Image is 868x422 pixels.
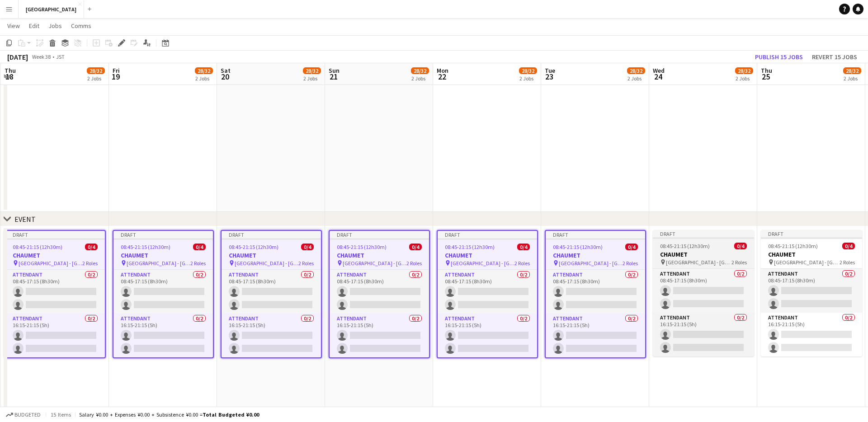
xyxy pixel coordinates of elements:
[329,230,430,358] app-job-card: Draft08:45-21:15 (12h30m)0/4CHAUMET [GEOGRAPHIC_DATA] - [GEOGRAPHIC_DATA] WORLD EXPO2 RolesATTEND...
[653,313,754,356] app-card-role: ATTENDANT0/216:15-21:15 (5h)
[546,270,645,314] app-card-role: ATTENDANT0/208:45-17:15 (8h30m)
[5,230,106,358] app-job-card: Draft08:45-21:15 (12h30m)0/4CHAUMET [GEOGRAPHIC_DATA] - [GEOGRAPHIC_DATA] WORLD EXPO2 RolesATTEND...
[759,71,772,82] span: 25
[221,230,322,358] app-job-card: Draft08:45-21:15 (12h30m)0/4CHAUMET [GEOGRAPHIC_DATA] - [GEOGRAPHIC_DATA] WORLD EXPO2 RolesATTEND...
[45,20,66,32] a: Jobs
[235,260,298,267] span: [GEOGRAPHIC_DATA] - [GEOGRAPHIC_DATA] WORLD EXPO
[751,51,807,63] button: Publish 15 jobs
[519,67,537,74] span: 28/32
[14,215,36,224] div: EVENT
[623,260,638,267] span: 2 Roles
[768,243,818,249] span: 08:45-21:15 (12h30m)
[5,231,105,238] div: Draft
[653,66,665,75] span: Wed
[298,260,314,267] span: 2 Roles
[559,260,623,267] span: [GEOGRAPHIC_DATA] - [GEOGRAPHIC_DATA] WORLD EXPO
[653,269,754,313] app-card-role: ATTENDANT0/208:45-17:15 (8h30m)
[437,66,448,75] span: Mon
[519,75,537,82] div: 2 Jobs
[5,410,42,420] button: Budgeted
[221,66,231,75] span: Sat
[30,53,52,60] span: Week 38
[85,244,98,250] span: 0/4
[14,412,41,418] span: Budgeted
[127,260,190,267] span: [GEOGRAPHIC_DATA] - [GEOGRAPHIC_DATA] WORLD EXPO
[545,66,555,75] span: Tue
[445,244,495,250] span: 08:45-21:15 (12h30m)
[666,259,731,266] span: [GEOGRAPHIC_DATA] - [GEOGRAPHIC_DATA] WORLD EXPO
[844,75,861,82] div: 2 Jobs
[553,244,603,250] span: 08:45-21:15 (12h30m)
[660,243,710,249] span: 08:45-21:15 (12h30m)
[5,251,105,259] h3: CHAUMET
[653,230,754,356] app-job-card: Draft08:45-21:15 (12h30m)0/4CHAUMET [GEOGRAPHIC_DATA] - [GEOGRAPHIC_DATA] WORLD EXPO2 RolesATTEND...
[627,75,645,82] div: 2 Jobs
[735,67,753,74] span: 28/32
[329,66,340,75] span: Sun
[222,314,321,357] app-card-role: ATTENDANT0/216:15-21:15 (5h)
[111,71,120,82] span: 19
[121,244,170,250] span: 08:45-21:15 (12h30m)
[193,244,206,250] span: 0/4
[48,22,62,30] span: Jobs
[29,22,39,30] span: Edit
[203,411,259,418] span: Total Budgeted ¥0.00
[517,244,530,250] span: 0/4
[113,231,213,238] div: Draft
[50,411,71,418] span: 15 items
[219,71,231,82] span: 20
[774,259,840,266] span: [GEOGRAPHIC_DATA] - [GEOGRAPHIC_DATA] WORLD EXPO
[545,230,646,358] div: Draft08:45-21:15 (12h30m)0/4CHAUMET [GEOGRAPHIC_DATA] - [GEOGRAPHIC_DATA] WORLD EXPO2 RolesATTEND...
[411,67,429,74] span: 28/32
[451,260,514,267] span: [GEOGRAPHIC_DATA] - [GEOGRAPHIC_DATA] WORLD EXPO
[761,230,862,237] div: Draft
[330,270,429,314] app-card-role: ATTENDANT0/208:45-17:15 (8h30m)
[303,67,321,74] span: 28/32
[438,314,537,357] app-card-role: ATTENDANT0/216:15-21:15 (5h)
[627,67,645,74] span: 28/32
[546,231,645,238] div: Draft
[343,260,406,267] span: [GEOGRAPHIC_DATA] - [GEOGRAPHIC_DATA] WORLD EXPO
[67,20,95,32] a: Comms
[19,260,82,267] span: [GEOGRAPHIC_DATA] - [GEOGRAPHIC_DATA] WORLD EXPO
[195,75,212,82] div: 2 Jobs
[56,53,65,60] div: JST
[337,244,387,250] span: 08:45-21:15 (12h30m)
[19,0,84,18] button: [GEOGRAPHIC_DATA]
[3,71,16,82] span: 18
[411,75,429,82] div: 2 Jobs
[79,411,259,418] div: Salary ¥0.00 + Expenses ¥0.00 + Subsistence ¥0.00 =
[409,244,422,250] span: 0/4
[653,230,754,237] div: Draft
[736,75,753,82] div: 2 Jobs
[13,244,62,250] span: 08:45-21:15 (12h30m)
[438,270,537,314] app-card-role: ATTENDANT0/208:45-17:15 (8h30m)
[840,259,855,266] span: 2 Roles
[113,251,213,259] h3: CHAUMET
[7,52,28,61] div: [DATE]
[303,75,321,82] div: 2 Jobs
[761,230,862,356] app-job-card: Draft08:45-21:15 (12h30m)0/4CHAUMET [GEOGRAPHIC_DATA] - [GEOGRAPHIC_DATA] WORLD EXPO2 RolesATTEND...
[842,243,855,249] span: 0/4
[25,20,43,32] a: Edit
[330,314,429,357] app-card-role: ATTENDANT0/216:15-21:15 (5h)
[546,314,645,357] app-card-role: ATTENDANT0/216:15-21:15 (5h)
[438,251,537,259] h3: CHAUMET
[761,269,862,313] app-card-role: ATTENDANT0/208:45-17:15 (8h30m)
[330,251,429,259] h3: CHAUMET
[7,22,20,30] span: View
[653,250,754,258] h3: CHAUMET
[4,20,24,32] a: View
[761,313,862,356] app-card-role: ATTENDANT0/216:15-21:15 (5h)
[327,71,340,82] span: 21
[301,244,314,250] span: 0/4
[437,230,538,358] app-job-card: Draft08:45-21:15 (12h30m)0/4CHAUMET [GEOGRAPHIC_DATA] - [GEOGRAPHIC_DATA] WORLD EXPO2 RolesATTEND...
[546,251,645,259] h3: CHAUMET
[731,259,747,266] span: 2 Roles
[438,231,537,238] div: Draft
[222,251,321,259] h3: CHAUMET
